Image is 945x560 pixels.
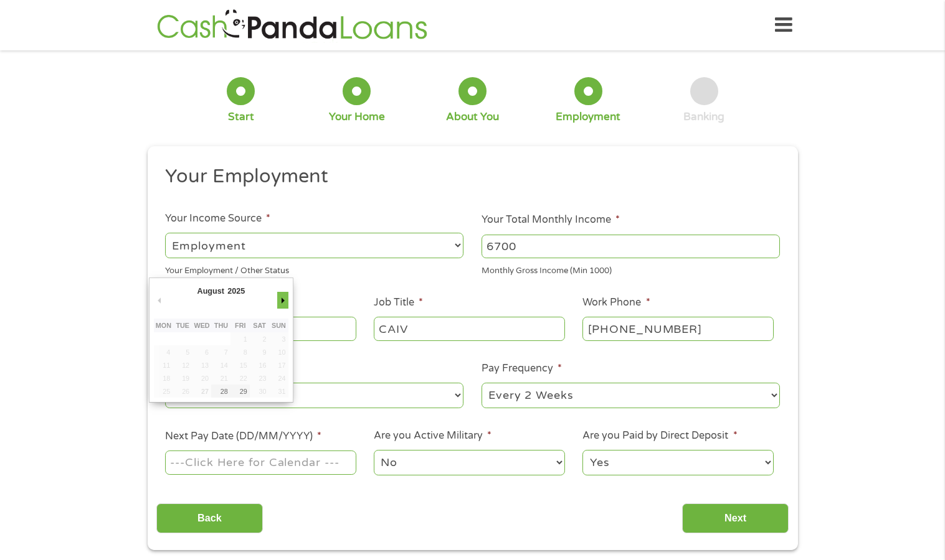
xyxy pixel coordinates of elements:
[176,322,189,329] abbr: Tuesday
[446,110,499,124] div: About You
[582,317,773,340] input: (231) 754-4010
[277,292,288,309] button: Next Month
[194,322,209,329] abbr: Wednesday
[156,503,263,534] input: Back
[482,213,620,226] label: Your Total Monthly Income
[556,110,620,124] div: Employment
[165,450,356,474] input: Use the arrow keys to pick a date
[165,261,463,278] div: Your Employment / Other Status
[329,110,385,124] div: Your Home
[230,385,250,398] button: 29
[154,292,165,309] button: Previous Month
[214,322,228,329] abbr: Thursday
[153,7,431,43] img: GetLoanNow Logo
[582,296,650,309] label: Work Phone
[196,282,226,299] div: August
[374,317,564,340] input: Cashier
[482,362,562,375] label: Pay Frequency
[165,212,270,225] label: Your Income Source
[165,430,321,443] label: Next Pay Date (DD/MM/YYYY)
[683,110,724,124] div: Banking
[682,503,789,534] input: Next
[374,429,491,442] label: Are you Active Military
[235,322,245,329] abbr: Friday
[482,261,780,278] div: Monthly Gross Income (Min 1000)
[272,322,286,329] abbr: Sunday
[226,282,247,299] div: 2025
[156,322,171,329] abbr: Monday
[253,322,266,329] abbr: Saturday
[374,296,423,309] label: Job Title
[211,385,230,398] button: 28
[582,429,737,442] label: Are you Paid by Direct Deposit
[165,164,771,189] h2: Your Employment
[482,235,780,258] input: 1800
[228,110,254,124] div: Start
